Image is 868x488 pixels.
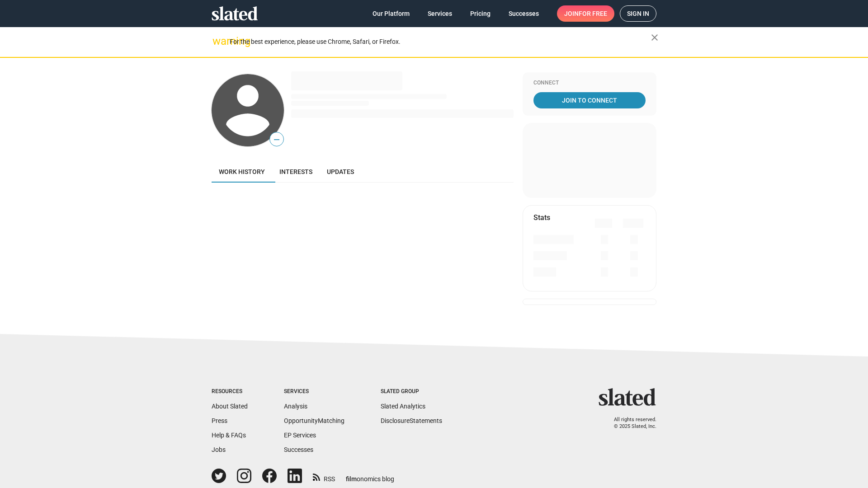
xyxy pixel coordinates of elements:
a: Work history [212,161,272,183]
span: Interests [279,168,312,175]
a: Services [420,5,459,22]
a: OpportunityMatching [284,417,344,424]
a: Sign in [620,5,656,22]
a: Successes [284,446,313,453]
p: All rights reserved. © 2025 Slated, Inc. [604,417,656,430]
a: Updates [320,161,361,183]
a: EP Services [284,432,316,439]
a: Help & FAQs [212,432,246,439]
a: Jobs [212,446,226,453]
mat-icon: close [649,32,660,43]
a: Our Platform [365,5,417,22]
span: Successes [509,5,539,22]
a: Join To Connect [533,92,646,108]
span: Work history [219,168,265,175]
a: Pricing [463,5,498,22]
a: Press [212,417,227,424]
a: About Slated [212,403,248,410]
span: Updates [327,168,354,175]
span: Pricing [470,5,491,22]
span: Sign in [627,6,649,21]
span: — [270,134,283,145]
span: for free [579,5,607,22]
a: Joinfor free [557,5,614,22]
a: DisclosureStatements [381,417,442,424]
a: RSS [313,469,335,483]
div: For the best experience, please use Chrome, Safari, or Firefox. [230,36,651,48]
mat-icon: warning [212,36,223,47]
span: film [346,475,357,483]
a: Interests [272,161,320,183]
span: Join [564,5,607,22]
a: filmonomics blog [346,468,394,483]
mat-card-title: Stats [533,213,550,222]
a: Analysis [284,403,307,410]
div: Connect [533,80,646,87]
div: Slated Group [381,388,442,395]
span: Our Platform [373,5,410,22]
div: Services [284,388,344,395]
span: Services [428,5,452,22]
a: Successes [501,5,546,22]
a: Slated Analytics [381,403,425,410]
span: Join To Connect [535,92,644,108]
div: Resources [212,388,248,395]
